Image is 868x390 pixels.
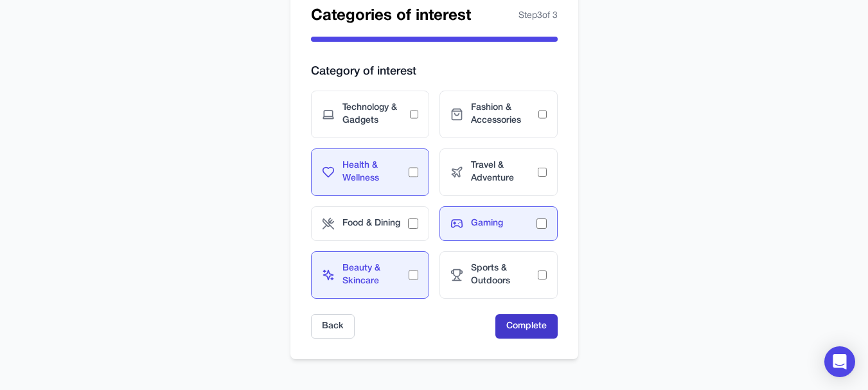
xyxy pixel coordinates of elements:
span: Gaming [471,217,536,230]
h2: Categories of interest [311,6,471,26]
div: Open Intercom Messenger [824,346,855,377]
span: Food & Dining [342,217,408,230]
span: Health & Wellness [342,159,409,185]
span: Technology & Gadgets [342,102,410,127]
span: Step 3 of 3 [518,10,558,22]
button: Complete [495,314,558,339]
span: Sports & Outdoors [471,262,538,288]
span: Fashion & Accessories [471,102,538,127]
h3: Category of interest [311,62,558,80]
button: Back [311,314,355,339]
span: Travel & Adventure [471,159,538,185]
span: Beauty & Skincare [342,262,409,288]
